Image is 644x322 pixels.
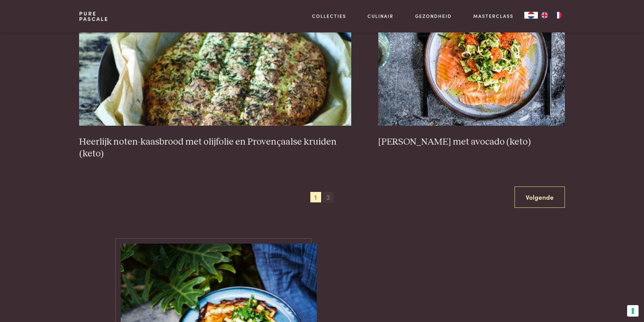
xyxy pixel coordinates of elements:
button: Uw voorkeuren voor toestemming voor trackingtechnologieën [627,305,639,317]
a: Collecties [312,13,346,20]
a: PurePascale [79,11,109,22]
a: NL [524,12,538,19]
a: Volgende [515,187,565,208]
a: Masterclass [473,13,514,20]
span: 1 [310,192,321,203]
span: 2 [323,192,334,203]
a: Culinair [367,13,393,20]
h3: Heerlijk noten-kaasbrood met olijfolie en Provençaalse kruiden (keto) [79,136,351,159]
aside: Language selected: Nederlands [524,12,565,19]
ul: Language list [538,12,565,19]
a: EN [538,12,551,19]
a: Gezondheid [415,13,452,20]
a: FR [551,12,565,19]
h3: [PERSON_NAME] met avocado (keto) [378,136,565,148]
div: Language [524,12,538,19]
